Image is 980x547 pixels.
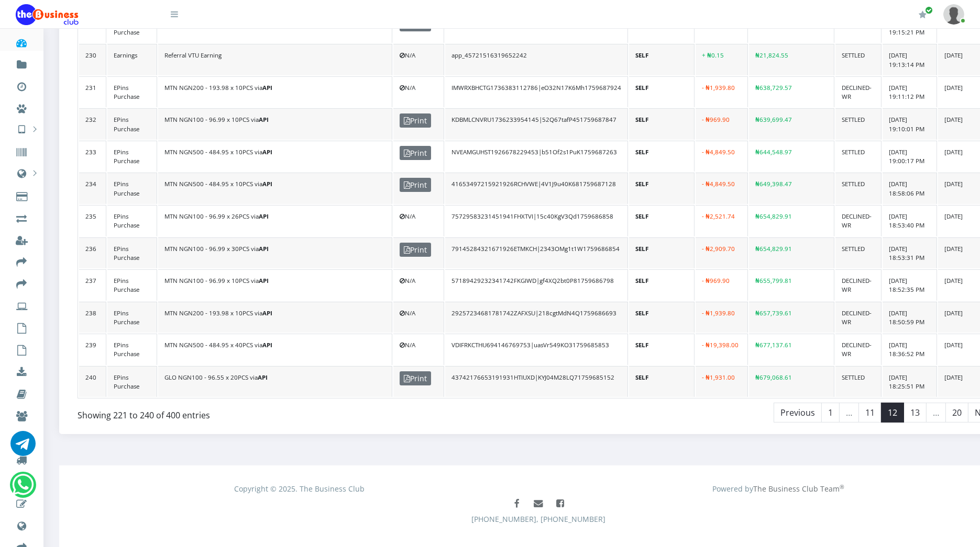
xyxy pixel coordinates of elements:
td: [DATE] 18:52:35 PM [883,269,937,301]
td: SELF [629,76,695,108]
td: MTN NGN100 - 96.99 x 10PCS via [158,108,392,140]
td: Referral VTU Earning [158,44,392,75]
a: Airtime -2- Cash [8,204,36,229]
td: [DATE] 18:25:51 PM [883,366,937,397]
b: API [259,212,269,220]
td: N/A [393,269,444,301]
td: MTN NGN100 - 96.99 x 10PCS via [158,269,392,301]
td: 234 [79,173,106,204]
a: 12 [881,403,904,423]
td: EPins Purchase [107,366,157,397]
a: Vouchers [8,138,36,163]
td: [DATE] 19:13:14 PM [883,44,937,75]
td: 238 [79,302,106,333]
span: Print [400,113,431,128]
td: N/A [393,334,444,365]
td: SELF [629,366,695,397]
td: SETTLED [835,173,882,204]
td: [DATE] 18:58:06 PM [883,173,937,204]
td: MTN NGN500 - 484.95 x 10PCS via [158,173,392,204]
span: Renew/Upgrade Subscription [925,6,933,14]
td: - ₦4,849.50 [696,141,748,172]
td: MTN NGN100 - 96.99 x 26PCS via [158,205,392,236]
td: DECLINED-WR [835,269,882,301]
td: MTN NGN200 - 193.98 x 10PCS via [158,76,392,108]
td: [DATE] 19:00:17 PM [883,141,937,172]
b: API [262,341,272,349]
span: Print [400,243,431,257]
td: SELF [629,205,695,236]
td: ₦654,829.91 [749,205,834,236]
td: ₦644,548.97 [749,141,834,172]
td: - ₦969.90 [696,108,748,140]
td: 75729583231451941FHXTVI|15c40KgV3Qd1759686858 [445,205,628,236]
td: 43742176653191931HTIUXD|KYJ04M28LQ71759685152 [445,366,628,397]
a: Join The Business Club Group [550,494,570,514]
td: 79145284321671926ETMKCH|2343OMg1t1W1759686854 [445,237,628,269]
td: EPins Purchase [107,269,157,301]
a: VTU [8,115,36,141]
a: Fund wallet [8,50,36,75]
td: SELF [629,302,695,333]
a: Promote a Site/Link [8,511,36,537]
td: 240 [79,366,106,397]
td: + ₦0.15 [696,44,748,75]
td: ₦649,398.47 [749,173,834,204]
b: API [262,148,272,156]
a: Register a Referral [8,226,36,251]
a: Business Materials [8,380,36,405]
td: N/A [393,205,444,236]
td: - ₦19,398.00 [696,334,748,365]
a: Transactions [8,72,36,97]
b: API [262,180,272,188]
a: 20 [945,403,968,423]
td: EPins Purchase [107,76,157,108]
span: Print [400,146,431,160]
td: KDBMLCNVRU1736233954145|52Q67tafP451759687847 [445,108,628,140]
td: EPins Purchase [107,141,157,172]
td: DECLINED-WR [835,76,882,108]
td: GLO NGN100 - 96.55 x 20PCS via [158,366,392,397]
td: [DATE] 19:11:12 PM [883,76,937,108]
td: MTN NGN500 - 484.95 x 10PCS via [158,141,392,172]
td: SETTLED [835,108,882,140]
b: API [258,373,268,381]
td: MTN NGN500 - 484.95 x 40PCS via [158,334,392,365]
td: - ₦4,849.50 [696,173,748,204]
b: API [259,116,269,123]
td: ₦638,729.57 [749,76,834,108]
td: ₦679,068.61 [749,366,834,397]
td: EPins Purchase [107,237,157,269]
span: Print [400,371,431,385]
td: 230 [79,44,106,75]
td: 235 [79,205,106,236]
td: SELF [629,173,695,204]
td: [DATE] 18:53:40 PM [883,205,937,236]
td: N/A [393,44,444,75]
td: [DATE] 18:53:31 PM [883,237,937,269]
i: Renew/Upgrade Subscription [919,10,927,19]
a: Print Recharge Cards [8,292,36,317]
td: 41653497215921926RCHVWE|4V1J9u40K681759687128 [445,173,628,204]
a: Business Groups [8,402,36,427]
a: Cable TV, Electricity [8,182,36,207]
td: 233 [79,141,106,172]
td: ₦657,739.61 [749,302,834,333]
td: SELF [629,141,695,172]
td: SETTLED [835,366,882,397]
td: 29257234681781742ZAFXSU|218cgtMdN4Q1759686693 [445,302,628,333]
td: ₦639,699.47 [749,108,834,140]
a: Sponsor a Post [8,489,36,515]
b: API [259,245,269,253]
td: VDIFRKCTHU694146769753|uasVr549KO31759685853 [445,334,628,365]
a: 1 [821,403,840,423]
a: Buy Bulk VTU Pins [8,336,36,361]
a: The Business Club Team® [753,484,844,494]
td: [DATE] 19:10:01 PM [883,108,937,140]
a: 11 [858,403,882,423]
b: API [262,84,272,92]
td: - ₦1,931.00 [696,366,748,397]
td: 236 [79,237,106,269]
td: - ₦2,909.70 [696,237,748,269]
td: Earnings [107,44,157,75]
